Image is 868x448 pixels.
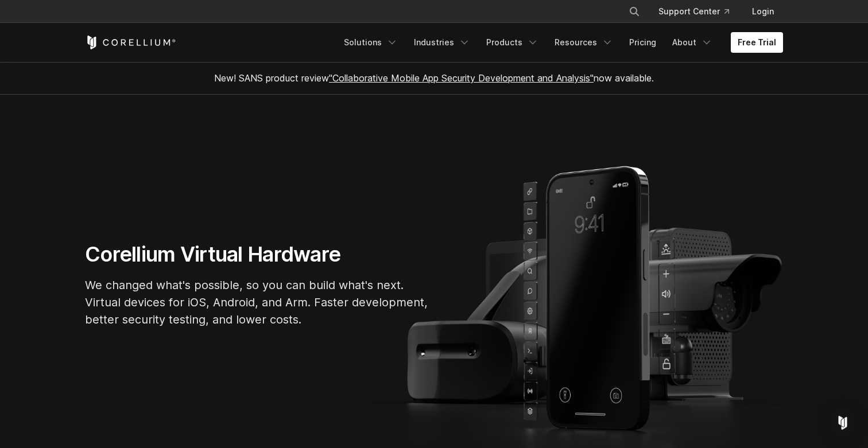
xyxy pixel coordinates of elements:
button: Search [624,1,645,22]
a: About [665,32,719,53]
a: Industries [407,32,477,53]
div: Open Intercom Messenger [829,409,857,437]
a: Products [479,32,545,53]
a: Corellium Home [85,36,176,49]
h1: Corellium Virtual Hardware [85,241,429,267]
div: Navigation Menu [337,32,783,53]
a: Resources [548,32,620,53]
a: Login [743,1,783,22]
span: New! SANS product review now available. [214,72,654,84]
div: Navigation Menu [615,1,783,22]
a: Support Center [649,1,738,22]
a: Solutions [337,32,405,53]
a: Free Trial [731,32,783,53]
a: Pricing [622,32,663,53]
a: "Collaborative Mobile App Security Development and Analysis" [329,72,594,84]
p: We changed what's possible, so you can build what's next. Virtual devices for iOS, Android, and A... [85,276,429,328]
